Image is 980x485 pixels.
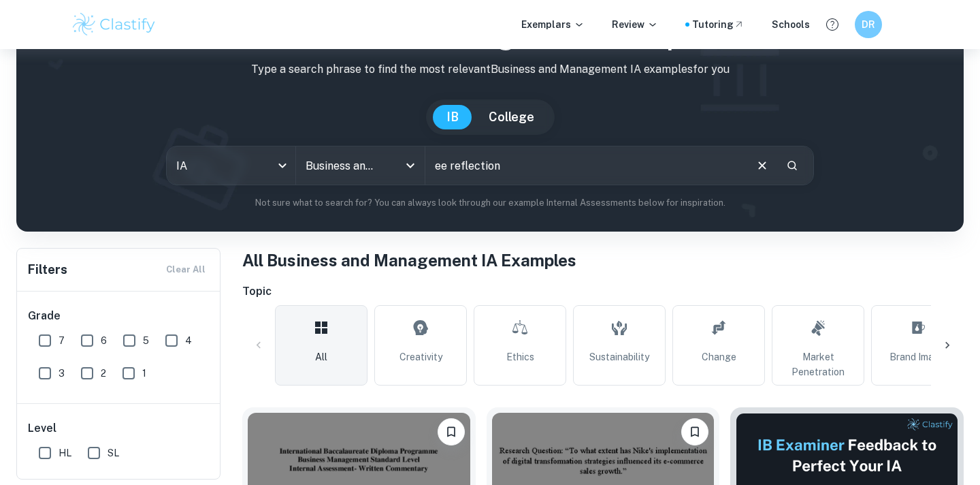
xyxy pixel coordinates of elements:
span: Change [702,349,736,364]
h6: Grade [28,308,210,324]
h6: Filters [28,260,67,279]
button: IB [433,105,472,129]
span: 2 [101,366,106,381]
input: E.g. tech company expansion, marketing strategies, motivation theories... [425,146,744,185]
button: Bookmark [681,418,708,445]
span: 5 [143,333,149,348]
button: Open [401,156,420,175]
span: Ethics [506,349,534,364]
span: Sustainability [589,349,649,364]
button: Clear [749,153,775,178]
span: Creativity [399,349,442,364]
div: IA [167,146,295,185]
a: Schools [772,17,810,32]
img: Clastify logo [71,11,157,38]
h1: All Business and Management IA Examples [242,248,964,272]
p: Type a search phrase to find the most relevant Business and Management IA examples for you [27,61,953,78]
button: DR [855,11,882,38]
h6: DR [861,17,877,32]
h6: Topic [242,283,964,300]
span: 6 [101,333,107,348]
button: Bookmark [438,418,465,445]
button: Help and Feedback [821,13,844,36]
span: Market Penetration [778,349,858,379]
p: Not sure what to search for? You can always look through our example Internal Assessments below f... [27,196,953,210]
span: SL [108,445,119,460]
p: Exemplars [521,17,585,32]
span: HL [59,445,71,460]
span: 3 [59,366,65,381]
a: Tutoring [692,17,745,32]
h6: Level [28,420,210,437]
span: 7 [59,333,65,348]
span: 1 [142,366,146,381]
p: Review [612,17,658,32]
span: All [315,349,327,364]
button: College [475,105,548,129]
button: Search [781,154,804,177]
span: Brand Image [889,349,945,364]
span: 4 [185,333,192,348]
